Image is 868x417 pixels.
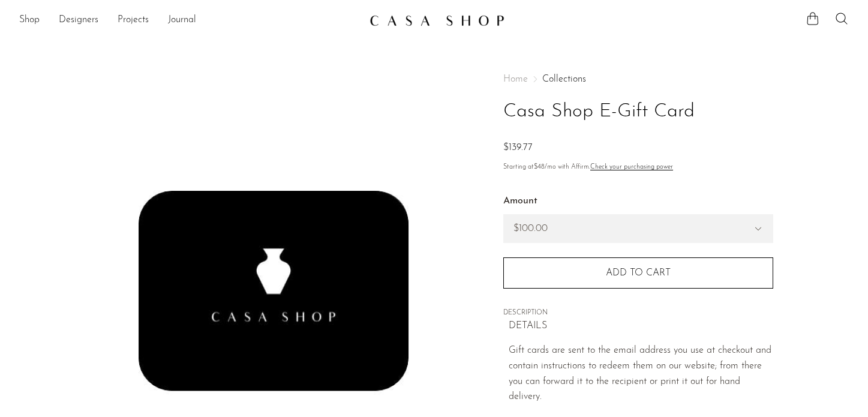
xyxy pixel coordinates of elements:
nav: Desktop navigation [19,10,360,31]
p: Starting at /mo with Affirm. [503,162,773,173]
span: $139.77 [503,143,533,152]
span: DESCRIPTION [503,308,773,319]
ul: NEW HEADER MENU [19,10,360,31]
a: Collections [542,74,586,84]
a: Projects [118,13,149,28]
a: Check your purchasing power - Learn more about Affirm Financing (opens in modal) [590,164,673,170]
h1: Casa Shop E-Gift Card [503,97,773,127]
a: Designers [59,13,98,28]
span: Home [503,74,528,84]
a: Journal [168,13,196,28]
a: Shop [19,13,40,28]
p: DETAILS [509,319,773,334]
label: Amount [503,194,773,209]
nav: Breadcrumbs [503,74,773,84]
span: Add to cart [606,268,671,278]
span: $48 [534,164,545,170]
button: Add to cart [503,257,773,289]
